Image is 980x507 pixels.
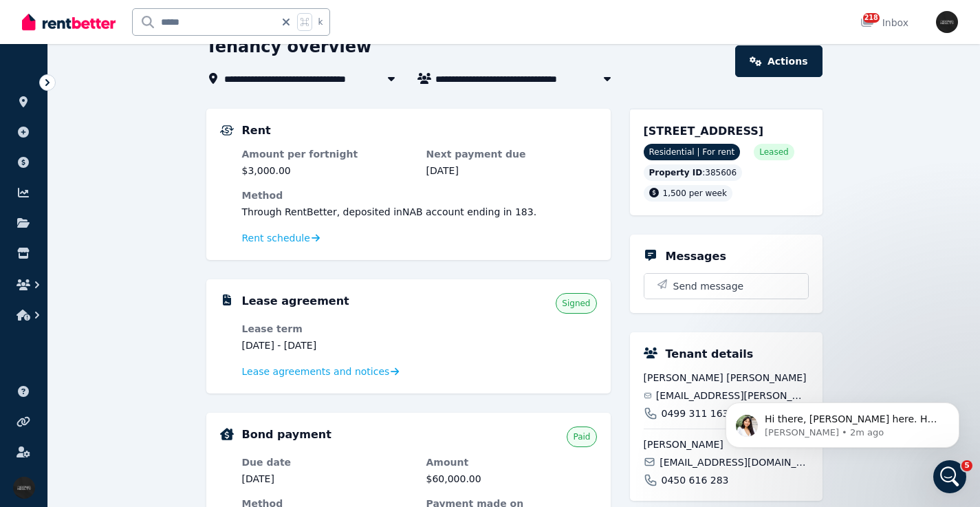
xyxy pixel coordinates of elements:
[220,428,234,440] img: Bond Details
[242,365,400,378] a: Lease agreements and notices
[663,188,727,198] span: 1,500 per week
[573,431,590,442] span: Paid
[644,274,808,299] button: Send message
[242,338,413,352] dd: [DATE] - [DATE]
[961,460,972,471] span: 5
[22,12,116,32] img: RentBetter
[649,167,703,178] span: Property ID
[242,231,310,245] span: Rent schedule
[705,374,980,470] iframe: Intercom notifications message
[666,346,754,363] h5: Tenant details
[426,147,597,161] dt: Next payment due
[206,36,372,58] h1: Tenancy overview
[242,293,349,310] h5: Lease agreement
[662,407,729,420] span: 0499 311 163
[936,11,958,33] img: Iconic Realty Pty Ltd
[933,460,966,493] iframe: Intercom live chat
[562,298,590,309] span: Signed
[735,45,822,77] a: Actions
[426,472,597,486] dd: $60,000.00
[426,455,597,469] dt: Amount
[666,248,726,265] h5: Messages
[673,279,744,293] span: Send message
[13,477,35,499] img: Iconic Realty Pty Ltd
[242,231,320,245] a: Rent schedule
[242,455,413,469] dt: Due date
[242,147,413,161] dt: Amount per fortnight
[644,371,809,385] span: [PERSON_NAME] [PERSON_NAME]
[242,472,413,486] dd: [DATE]
[318,17,323,28] span: k
[242,427,331,443] h5: Bond payment
[242,164,413,177] dd: $3,000.00
[644,164,743,181] div: : 385606
[242,188,597,202] dt: Method
[759,147,788,158] span: Leased
[860,16,908,30] div: Inbox
[426,164,597,177] dd: [DATE]
[242,365,390,378] span: Lease agreements and notices
[220,125,234,136] img: Rental Payments
[644,438,809,451] span: [PERSON_NAME]
[242,322,413,336] dt: Lease term
[242,122,271,139] h5: Rent
[644,144,741,160] span: Residential | For rent
[863,13,880,23] span: 218
[644,125,764,138] span: [STREET_ADDRESS]
[660,455,808,469] span: [EMAIL_ADDRESS][DOMAIN_NAME]
[662,473,729,487] span: 0450 616 283
[242,206,537,217] span: Through RentBetter , deposited in NAB account ending in 183 .
[656,389,809,402] span: [EMAIL_ADDRESS][PERSON_NAME][DOMAIN_NAME]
